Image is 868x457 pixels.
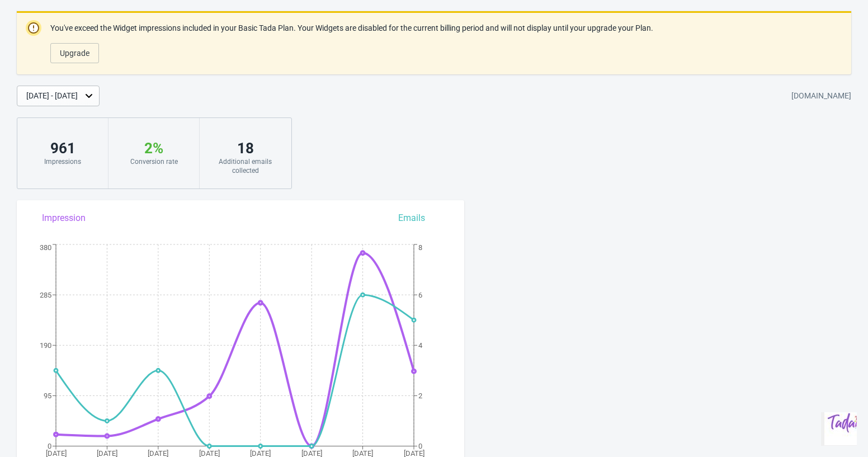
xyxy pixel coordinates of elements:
[60,49,89,58] span: Upgrade
[418,392,422,400] tspan: 2
[29,157,97,166] div: Impressions
[418,291,422,299] tspan: 6
[44,392,51,400] tspan: 95
[418,442,422,450] tspan: 0
[120,139,188,157] div: 2 %
[29,139,97,157] div: 961
[40,341,51,350] tspan: 190
[821,412,857,446] iframe: chat widget
[211,157,280,175] div: Additional emails collected
[211,139,280,157] div: 18
[50,43,99,63] button: Upgrade
[418,341,423,350] tspan: 4
[50,22,653,34] p: You've exceed the Widget impressions included in your Basic Tada Plan. Your Widgets are disabled ...
[26,90,78,102] div: [DATE] - [DATE]
[40,243,51,252] tspan: 380
[418,243,422,252] tspan: 8
[40,291,51,299] tspan: 285
[791,86,851,106] div: [DOMAIN_NAME]
[120,157,188,166] div: Conversion rate
[48,442,51,450] tspan: 0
